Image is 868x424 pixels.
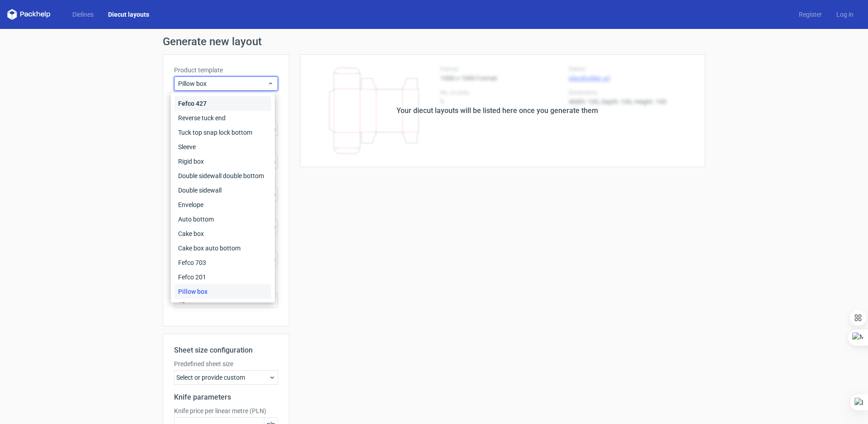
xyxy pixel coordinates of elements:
[101,10,156,19] a: Diecut layouts
[163,36,705,47] h1: Generate new layout
[174,66,278,75] label: Product template
[175,284,271,299] div: Pillow box
[175,183,271,198] div: Double sidewall
[792,10,829,19] a: Register
[175,226,271,241] div: Cake box
[175,140,271,154] div: Sleeve
[175,255,271,270] div: Fefco 703
[174,406,278,415] label: Knife price per linear metre (PLN)
[175,125,271,140] div: Tuck top snap lock bottom
[396,105,598,116] div: Your diecut layouts will be listed here once you generate them
[175,154,271,169] div: Rigid box
[175,198,271,212] div: Envelope
[175,212,271,226] div: Auto bottom
[175,169,271,183] div: Double sidewall double bottom
[65,10,101,19] a: Dielines
[175,111,271,125] div: Reverse tuck end
[829,10,861,19] a: Log in
[175,270,271,284] div: Fefco 201
[174,392,278,403] h2: Knife parameters
[174,345,278,356] h2: Sheet size configuration
[178,79,267,88] span: Pillow box
[174,370,278,385] div: Select or provide custom
[175,241,271,255] div: Cake box auto bottom
[175,96,271,111] div: Fefco 427
[174,359,278,368] label: Predefined sheet size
